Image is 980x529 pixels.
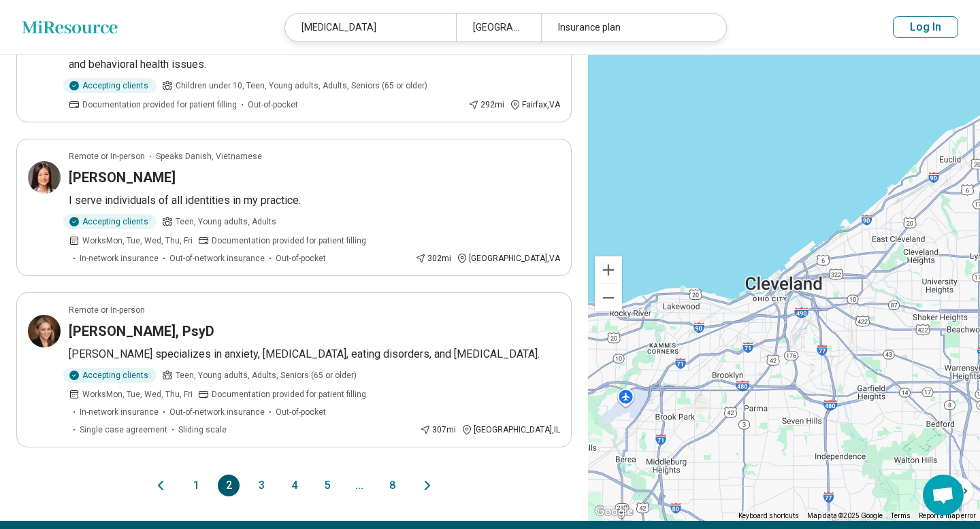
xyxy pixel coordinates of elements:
[63,368,157,383] div: Accepting clients
[923,475,964,515] div: Open chat
[276,252,326,264] span: Out-of-pocket
[69,150,145,163] p: Remote or In-person
[250,475,272,496] button: 3
[891,512,911,519] a: Terms (opens in new tab)
[415,252,451,264] div: 302 mi
[69,304,145,316] p: Remote or In-person
[893,16,958,38] button: Log In
[541,14,712,41] div: Insurance plan
[176,216,276,228] span: Teen, Young adults, Adults
[381,475,403,496] button: 8
[176,80,427,92] span: Children under 10, Teen, Young adults, Adults, Seniors (65 or older)
[69,40,560,73] p: [PERSON_NAME] works with children, adolescents, adults, couples and families dealing with emotion...
[156,150,262,163] span: Speaks Danish, Vietnamese
[80,252,159,264] span: In-network insurance
[468,99,504,111] div: 292 mi
[510,99,560,111] div: Fairfax , VA
[591,503,636,521] img: Google
[63,214,157,229] div: Accepting clients
[212,388,366,400] span: Documentation provided for patient filling
[595,256,622,284] button: Zoom in
[457,252,560,264] div: [GEOGRAPHIC_DATA] , VA
[591,503,636,521] a: Open this area in Google Maps (opens a new window)
[919,512,976,519] a: Report a map error
[69,192,560,209] p: I serve individuals of all identities in my practice.
[248,99,298,111] span: Out-of-pocket
[316,475,338,496] button: 5
[276,406,326,418] span: Out-of-pocket
[348,475,370,496] span: ...
[419,475,436,496] button: Next page
[178,424,227,436] span: Sliding scale
[82,235,193,247] span: Works Mon, Tue, Wed, Thu, Fri
[185,475,207,496] button: 1
[283,475,305,496] button: 4
[738,511,799,521] button: Keyboard shortcuts
[82,388,193,400] span: Works Mon, Tue, Wed, Thu, Fri
[212,235,366,247] span: Documentation provided for patient filling
[69,346,560,362] p: [PERSON_NAME] specializes in anxiety, [MEDICAL_DATA], eating disorders, and [MEDICAL_DATA].
[218,475,240,496] button: 2
[176,369,357,381] span: Teen, Young adults, Adults, Seniors (65 or older)
[807,512,883,519] span: Map data ©2025 Google
[456,14,542,41] div: [GEOGRAPHIC_DATA], [GEOGRAPHIC_DATA]
[285,14,456,41] div: [MEDICAL_DATA]
[80,406,159,418] span: In-network insurance
[82,99,237,111] span: Documentation provided for patient filling
[80,424,167,436] span: Single case agreement
[69,168,176,187] h3: [PERSON_NAME]
[946,477,973,505] button: Map camera controls
[152,475,169,496] button: Previous page
[69,322,214,341] h3: [PERSON_NAME], PsyD
[461,424,560,436] div: [GEOGRAPHIC_DATA] , IL
[63,78,157,93] div: Accepting clients
[169,406,265,418] span: Out-of-network insurance
[169,252,265,264] span: Out-of-network insurance
[595,284,622,311] button: Zoom out
[420,424,456,436] div: 307 mi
